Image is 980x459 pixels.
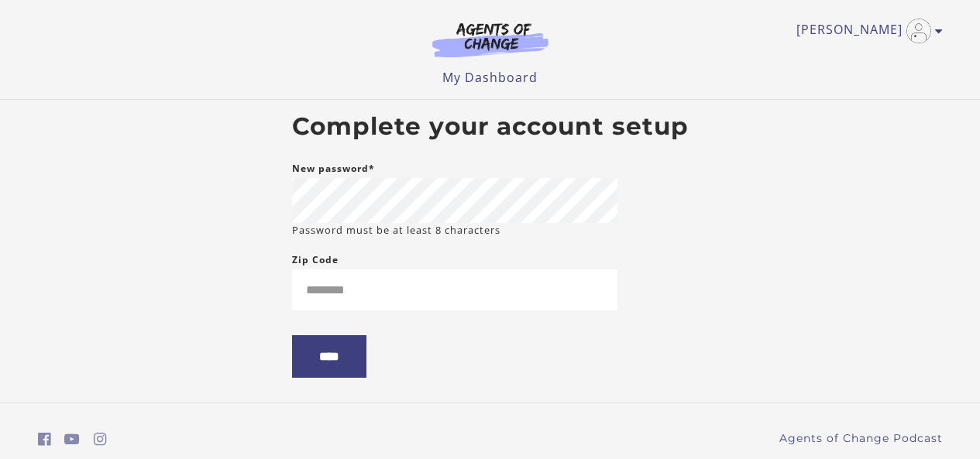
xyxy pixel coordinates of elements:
[94,428,107,450] a: https://www.instagram.com/agentsofchangeprep/ (Open in a new window)
[292,159,375,178] label: New password*
[442,69,538,86] a: My Dashboard
[779,430,943,447] a: Agents of Change Podcast
[38,428,51,450] a: https://www.facebook.com/groups/aswbtestprep (Open in a new window)
[796,19,935,43] a: Toggle menu
[38,432,51,447] i: https://www.facebook.com/groups/aswbtestprep (Open in a new window)
[292,251,339,269] label: Zip Code
[94,432,107,447] i: https://www.instagram.com/agentsofchangeprep/ (Open in a new window)
[292,112,689,142] h2: Complete your account setup
[292,223,500,238] small: Password must be at least 8 characters
[64,428,80,450] a: https://www.youtube.com/c/AgentsofChangeTestPrepbyMeaganMitchell (Open in a new window)
[64,432,80,447] i: https://www.youtube.com/c/AgentsofChangeTestPrepbyMeaganMitchell (Open in a new window)
[416,22,565,57] img: Agents of Change Logo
